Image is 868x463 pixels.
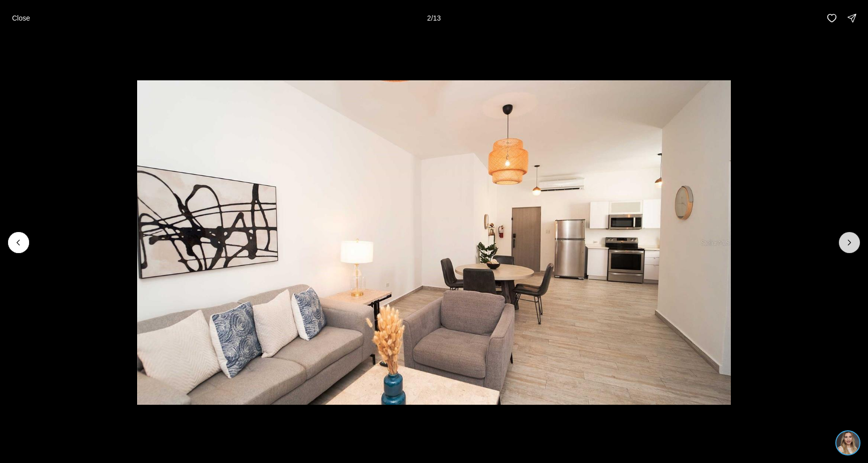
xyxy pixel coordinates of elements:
[12,14,30,22] p: Close
[839,232,860,253] button: Next slide
[8,232,29,253] button: Previous slide
[6,6,29,29] img: ac2afc0f-b966-43d0-ba7c-ef51505f4d54.jpg
[6,8,36,28] button: Close
[427,14,441,22] p: 2 / 13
